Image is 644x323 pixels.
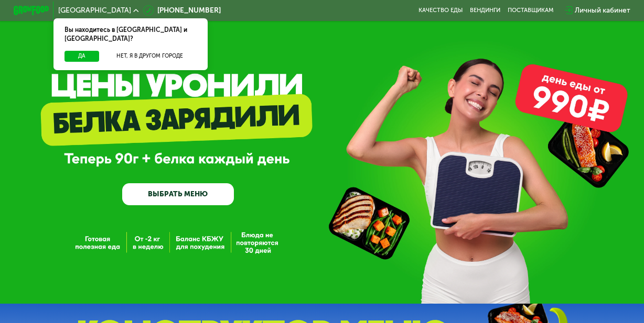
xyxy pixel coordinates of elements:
div: поставщикам [508,7,553,14]
span: [GEOGRAPHIC_DATA] [58,7,131,14]
a: ВЫБРАТЬ МЕНЮ [122,183,233,206]
a: [PHONE_NUMBER] [143,5,221,16]
a: Вендинги [470,7,500,14]
a: Качество еды [418,7,463,14]
div: Вы находитесь в [GEOGRAPHIC_DATA] и [GEOGRAPHIC_DATA]? [53,18,207,50]
button: Нет, я в другом городе [102,51,197,62]
button: Да [65,51,99,62]
div: Личный кабинет [575,5,630,16]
